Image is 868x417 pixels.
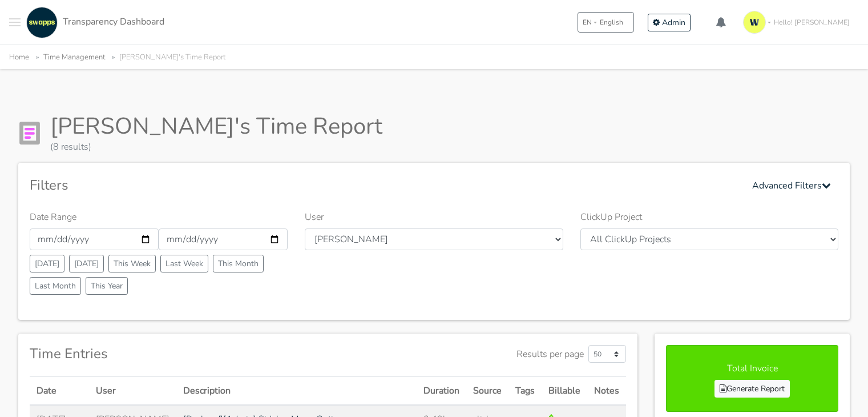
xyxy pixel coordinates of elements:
h1: [PERSON_NAME]'s Time Report [50,113,382,140]
th: Tags [508,377,542,406]
button: [DATE] [30,255,64,272]
th: Date [30,377,89,406]
a: Admin [648,14,691,31]
label: User [305,210,324,224]
th: Billable [542,377,587,406]
button: Last Month [30,277,81,295]
button: [DATE] [69,255,104,272]
button: Advanced Filters [745,174,838,197]
span: Transparency Dashboard [63,15,164,28]
h4: Time Entries [30,346,108,362]
button: This Week [108,255,156,272]
button: This Year [86,277,128,295]
img: Report Icon [18,122,41,145]
button: Last Week [160,255,208,272]
img: isotipo-3-3e143c57.png [743,11,766,34]
th: User [89,377,176,406]
span: Hello! [PERSON_NAME] [774,17,850,27]
button: This Month [213,255,264,272]
a: Home [9,52,29,62]
th: Duration [417,377,466,406]
img: swapps-linkedin-v2.jpg [26,7,58,38]
div: (8 results) [50,140,382,154]
button: Toggle navigation menu [9,7,21,38]
a: Hello! [PERSON_NAME] [738,6,859,38]
a: Transparency Dashboard [23,7,164,38]
a: Time Management [43,52,105,62]
span: Admin [662,17,685,28]
a: Generate Report [714,380,790,398]
th: Description [176,377,417,406]
button: ENEnglish [578,12,634,33]
th: Notes [587,377,626,406]
h4: Filters [30,177,68,194]
label: Results per page [516,347,584,361]
li: [PERSON_NAME]'s Time Report [107,51,225,64]
th: Source [466,377,508,406]
span: English [600,17,623,27]
label: ClickUp Project [580,210,642,224]
p: Total Invoice [678,362,826,375]
label: Date Range [30,210,76,224]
